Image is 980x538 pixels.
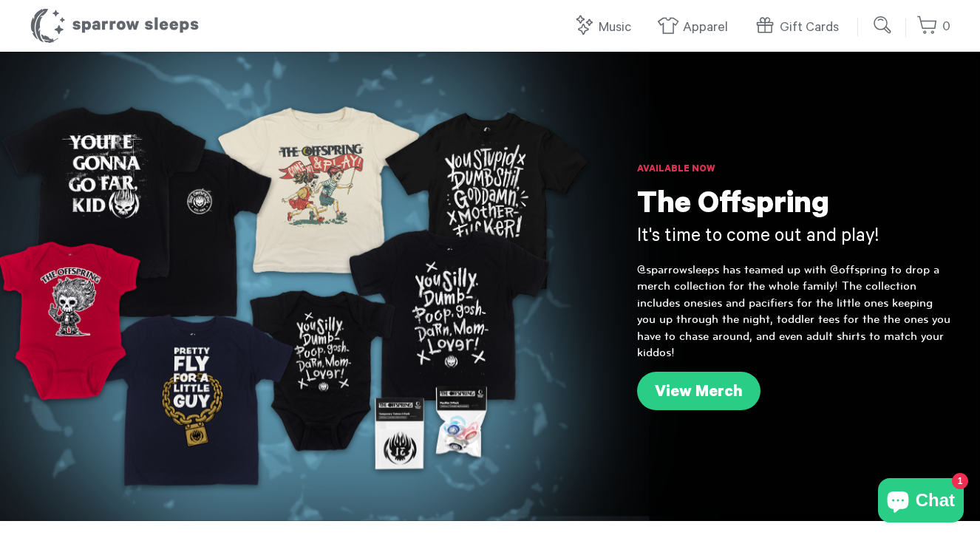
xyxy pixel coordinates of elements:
[868,10,898,40] input: Submit
[637,372,760,410] a: View Merch
[573,12,639,44] a: Music
[754,12,846,44] a: Gift Cards
[637,163,950,177] h6: Available Now
[637,188,950,225] h1: The Offspring
[916,11,950,43] a: 0
[637,262,950,361] p: @sparrowsleeps has teamed up with @offspring to drop a merch collection for the whole family! The...
[874,478,968,526] inbox-online-store-chat: Shopify online store chat
[30,7,200,44] h1: Sparrow Sleeps
[637,225,950,251] h3: It's time to come out and play!
[657,12,735,44] a: Apparel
